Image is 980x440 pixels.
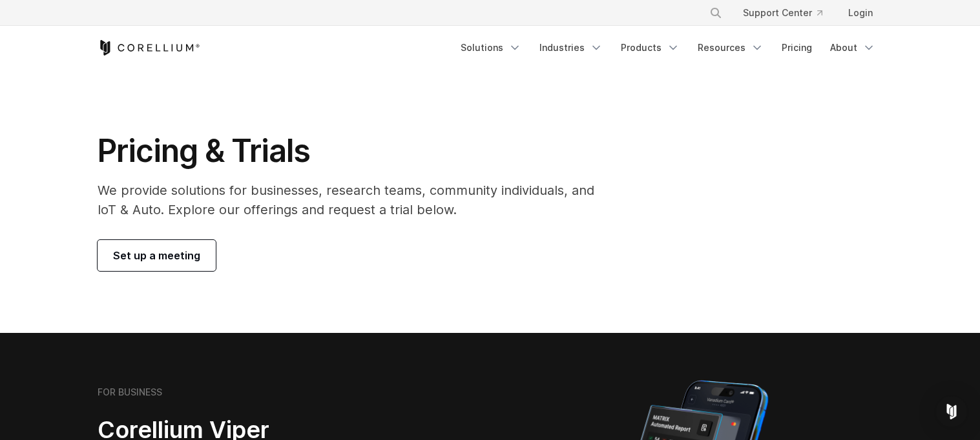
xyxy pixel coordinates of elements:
a: Resources [690,36,771,59]
a: About [822,36,883,59]
div: Navigation Menu [453,36,883,59]
a: Corellium Home [98,40,200,55]
button: Search [704,1,727,25]
a: Login [838,1,883,25]
a: Products [613,36,687,59]
span: Set up a meeting [113,248,200,263]
a: Solutions [453,36,529,59]
div: Open Intercom Messenger [936,396,967,427]
a: Pricing [774,36,820,59]
h6: FOR BUSINESS [98,386,162,398]
a: Support Center [733,1,833,25]
div: Navigation Menu [694,1,883,25]
a: Industries [532,36,610,59]
a: Set up a meeting [98,240,216,271]
h1: Pricing & Trials [98,132,612,170]
p: We provide solutions for businesses, research teams, community individuals, and IoT & Auto. Explo... [98,181,612,219]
